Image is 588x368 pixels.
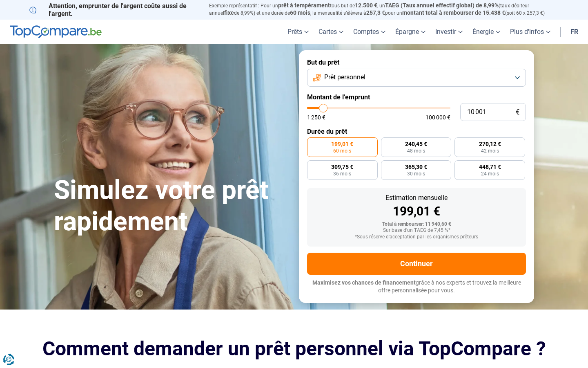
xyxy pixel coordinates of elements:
[314,195,519,201] div: Estimation mensuelle
[209,2,559,17] p: Exemple représentatif : Pour un tous but de , un (taux débiteur annuel de 8,99%) et une durée de ...
[278,2,330,9] span: prêt à tempérament
[224,9,234,16] span: fixe
[307,253,526,275] button: Continuer
[355,2,377,9] span: 12.500 €
[290,9,310,16] span: 60 mois
[407,148,425,153] span: 48 mois
[481,171,499,176] span: 24 mois
[430,20,468,44] a: Investir
[29,337,559,360] h2: Comment demander un prêt personnel via TopCompare ?
[366,9,385,16] span: 257,3 €
[10,25,102,38] img: TopCompare
[479,141,501,147] span: 270,12 €
[54,175,289,238] h1: Simulez votre prêt rapidement
[516,109,519,116] span: €
[307,128,526,135] label: Durée du prêt
[405,164,427,170] span: 365,30 €
[307,58,526,66] label: But du prêt
[331,164,353,170] span: 309,75 €
[283,20,314,44] a: Prêts
[566,20,583,44] a: fr
[314,222,519,227] div: Total à rembourser: 11 940,60 €
[385,2,499,9] span: TAEG (Taux annuel effectif global) de 8,99%
[307,93,526,101] label: Montant de l'emprunt
[314,205,519,218] div: 199,01 €
[333,171,351,176] span: 36 mois
[481,148,499,153] span: 42 mois
[505,20,555,44] a: Plus d'infos
[405,141,427,147] span: 240,45 €
[314,20,348,44] a: Cartes
[314,234,519,240] div: *Sous réserve d'acceptation par les organismes prêteurs
[402,9,505,16] span: montant total à rembourser de 15.438 €
[314,228,519,233] div: Sur base d'un TAEG de 7,45 %*
[307,114,325,120] span: 1 250 €
[479,164,501,170] span: 448,71 €
[307,279,526,295] p: grâce à nos experts et trouvez la meilleure offre personnalisée pour vous.
[307,69,526,87] button: Prêt personnel
[468,20,505,44] a: Énergie
[390,20,430,44] a: Épargne
[348,20,390,44] a: Comptes
[331,141,353,147] span: 199,01 €
[312,279,416,286] span: Maximisez vos chances de financement
[324,73,365,82] span: Prêt personnel
[425,114,450,120] span: 100 000 €
[333,148,351,153] span: 60 mois
[407,171,425,176] span: 30 mois
[29,2,199,18] p: Attention, emprunter de l'argent coûte aussi de l'argent.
